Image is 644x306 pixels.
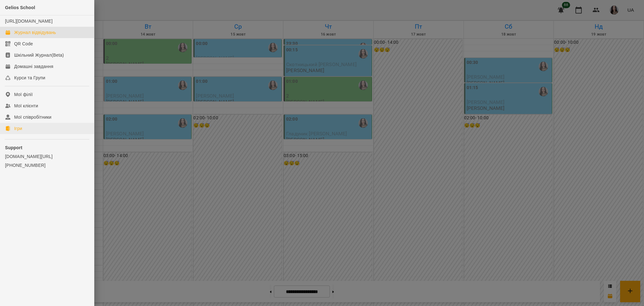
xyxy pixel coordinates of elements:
[14,114,52,120] div: Мої співробітники
[14,91,33,98] div: Мої філії
[5,162,89,168] a: [PHONE_NUMBER]
[5,144,89,151] p: Support
[14,41,33,47] div: QR Code
[14,125,22,132] div: Ігри
[14,29,56,36] div: Журнал відвідувань
[14,75,45,81] div: Курси та Групи
[14,63,53,70] div: Домашні завдання
[5,5,35,10] span: Gelios School
[5,153,89,160] a: [DOMAIN_NAME][URL]
[14,103,38,109] div: Мої клієнти
[5,19,53,24] a: [URL][DOMAIN_NAME]
[14,52,64,58] div: Шкільний Журнал(Beta)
